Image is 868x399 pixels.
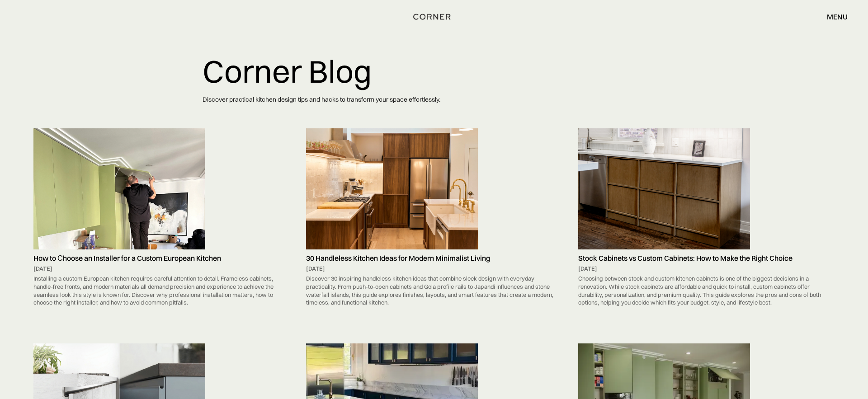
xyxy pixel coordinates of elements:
h1: Corner Blog [203,54,665,89]
div: menu [827,13,848,20]
a: Stock Cabinets vs Custom Cabinets: How to Make the Right Choice[DATE]Choosing between stock and c... [574,128,839,309]
a: How to Сhoose an Installer for a Custom European Kitchen[DATE]Installing a custom European kitche... [29,128,294,309]
h5: Stock Cabinets vs Custom Cabinets: How to Make the Right Choice [578,254,835,263]
div: [DATE] [578,265,835,273]
h5: How to Сhoose an Installer for a Custom European Kitchen [33,254,290,263]
div: [DATE] [33,265,290,273]
h5: 30 Handleless Kitchen Ideas for Modern Minimalist Living [306,254,562,263]
div: Choosing between stock and custom kitchen cabinets is one of the biggest decisions in a renovatio... [578,272,835,309]
div: [DATE] [306,265,562,273]
p: Discover practical kitchen design tips and hacks to transform your space effortlessly. [203,89,665,111]
div: Installing a custom European kitchen requires careful attention to detail. Frameless cabinets, ha... [33,272,290,309]
a: 30 Handleless Kitchen Ideas for Modern Minimalist Living[DATE]Discover 30 inspiring handleless ki... [302,128,567,309]
div: Discover 30 inspiring handleless kitchen ideas that combine sleek design with everyday practicali... [306,272,562,309]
